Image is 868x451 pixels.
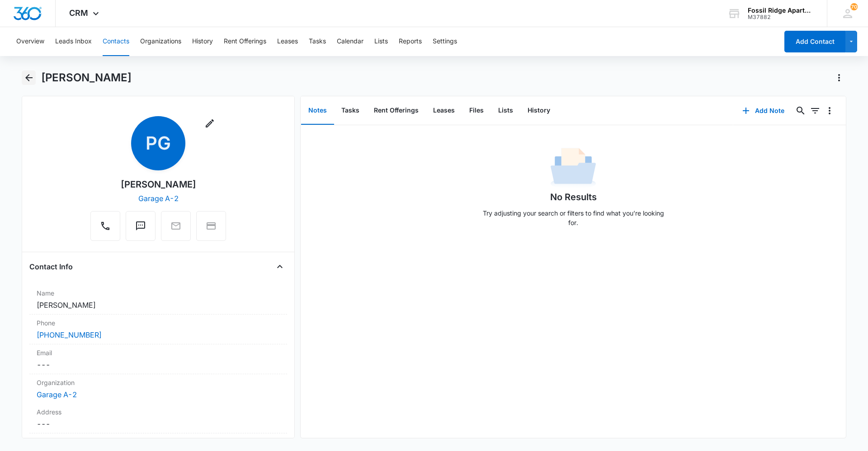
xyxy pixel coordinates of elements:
label: Phone [37,318,280,328]
div: [PERSON_NAME] [121,178,196,191]
div: Name[PERSON_NAME] [29,285,287,315]
div: account id [748,14,814,20]
dd: [PERSON_NAME] [37,300,280,310]
button: Actions [832,70,846,85]
span: 70 [850,3,858,10]
div: Phone[PHONE_NUMBER] [29,315,287,344]
a: Garage A-2 [37,390,77,399]
span: CRM [69,8,88,18]
img: No Data [551,145,596,190]
label: Address [37,407,280,417]
h4: Contact Info [29,261,73,272]
div: Email--- [29,344,287,374]
h1: [PERSON_NAME] [41,71,132,85]
button: Text [126,211,156,241]
label: Email [37,348,280,357]
button: Settings [433,27,457,56]
button: Notes [301,97,334,125]
button: History [192,27,213,56]
button: Tasks [309,27,326,56]
button: Contacts [103,27,129,56]
a: Text [126,225,156,233]
button: Lists [374,27,388,56]
button: Overview [16,27,44,56]
button: Organizations [140,27,181,56]
div: notifications count [850,3,858,10]
button: Filters [808,103,822,118]
button: Rent Offerings [224,27,266,56]
p: Try adjusting your search or filters to find what you’re looking for. [478,208,668,227]
h1: No Results [550,190,597,204]
label: Organization [37,378,280,387]
button: Search... [793,103,808,118]
button: History [520,97,557,125]
dd: --- [37,359,280,370]
div: OrganizationGarage A-2 [29,374,287,404]
button: Tasks [334,97,367,125]
span: PG [131,116,185,170]
button: Call [90,211,120,241]
dd: --- [37,418,280,429]
button: Leases [277,27,298,56]
a: [PHONE_NUMBER] [37,329,102,340]
button: Add Note [733,100,793,122]
button: Close [273,259,287,274]
button: Leases [426,97,462,125]
label: Name [37,288,280,298]
button: Leads Inbox [55,27,92,56]
div: account name [748,7,814,14]
button: Calendar [337,27,363,56]
a: Garage A-2 [138,194,179,203]
button: Overflow Menu [822,103,837,118]
div: Address--- [29,404,287,433]
button: Add Contact [784,31,845,52]
button: Rent Offerings [367,97,426,125]
button: Lists [491,97,520,125]
button: Reports [399,27,422,56]
a: Call [90,225,120,233]
button: Back [22,70,36,85]
button: Files [462,97,491,125]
